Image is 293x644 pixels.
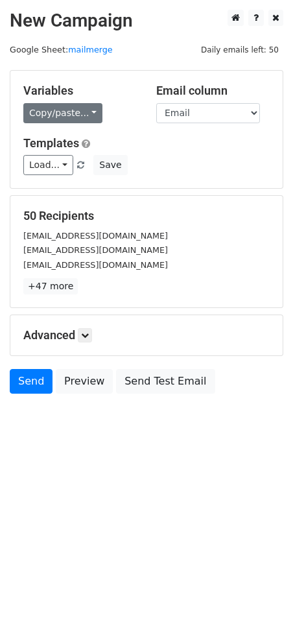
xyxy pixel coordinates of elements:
[10,10,283,32] h2: New Campaign
[23,260,168,270] small: [EMAIL_ADDRESS][DOMAIN_NAME]
[23,328,270,342] h5: Advanced
[10,369,53,394] a: Send
[156,84,270,98] h5: Email column
[23,84,137,98] h5: Variables
[23,209,270,223] h5: 50 Recipients
[196,43,283,57] span: Daily emails left: 50
[228,582,293,644] iframe: Chat Widget
[23,155,73,175] a: Load...
[196,45,283,54] a: Daily emails left: 50
[10,45,113,54] small: Google Sheet:
[68,45,113,54] a: mailmerge
[93,155,127,175] button: Save
[23,278,78,294] a: +47 more
[23,245,168,255] small: [EMAIL_ADDRESS][DOMAIN_NAME]
[56,369,113,394] a: Preview
[23,136,79,150] a: Templates
[116,369,215,394] a: Send Test Email
[23,231,168,241] small: [EMAIL_ADDRESS][DOMAIN_NAME]
[23,103,102,123] a: Copy/paste...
